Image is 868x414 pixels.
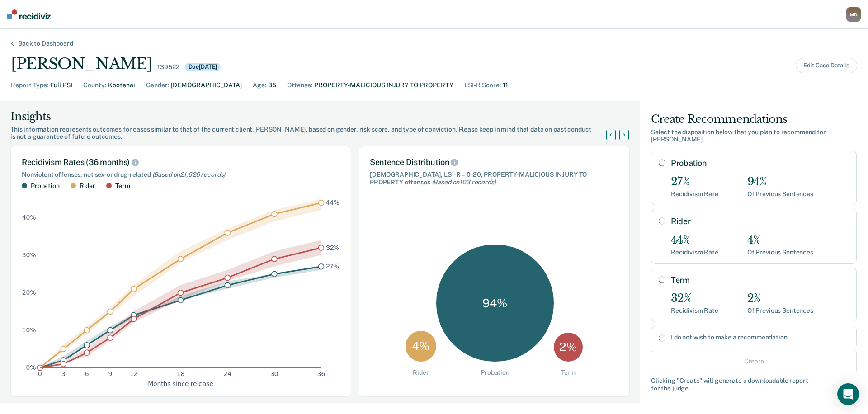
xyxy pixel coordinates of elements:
text: 18 [177,370,185,377]
div: This information represents outcomes for cases similar to that of the current client, [PERSON_NAM... [10,126,617,141]
div: 94 % [436,245,554,362]
button: Create [651,350,857,372]
div: Probation [31,182,60,190]
div: 35 [268,80,276,90]
div: Offense : [287,80,312,90]
text: 24 [223,370,231,377]
text: 36 [317,370,325,377]
div: Select the disposition below that you plan to recommend for [PERSON_NAME] . [651,128,857,144]
span: (Based on 103 records ) [432,179,496,186]
g: text [325,199,340,270]
text: 30 [270,370,278,377]
g: x-axis tick label [38,370,325,377]
div: 32% [671,292,718,305]
div: 139522 [157,63,179,71]
div: Rider [80,182,95,190]
div: County : [83,80,106,90]
g: y-axis tick label [22,214,36,371]
text: 0% [26,364,36,371]
div: Kootenai [108,80,135,90]
div: Due [DATE] [185,63,221,71]
g: x-axis label [148,380,213,387]
div: Of Previous Sentences [747,307,813,315]
div: Recidivism Rates (36 months) [22,157,340,167]
label: Probation [671,158,849,168]
text: 6 [85,370,89,377]
text: 0 [38,370,42,377]
div: Back to Dashboard [7,40,84,47]
div: Open Intercom Messenger [837,383,859,405]
div: Of Previous Sentences [747,249,813,256]
span: (Based on 21,626 records ) [152,171,226,178]
div: Term [115,182,130,190]
label: Term [671,275,849,285]
div: Gender : [146,80,169,90]
text: 20% [22,289,36,296]
div: Nonviolent offenses, not sex- or drug-related [22,171,340,179]
text: 12 [130,370,138,377]
div: M D [846,7,861,22]
div: [DEMOGRAPHIC_DATA] [171,80,242,90]
div: Create Recommendations [651,112,857,127]
img: Recidiviz [7,9,51,19]
div: 94% [747,175,813,188]
div: Age : [253,80,266,90]
div: 2% [747,292,813,305]
div: Sentence Distribution [370,157,618,167]
div: Insights [10,109,617,124]
div: Recidivism Rate [671,249,718,256]
div: 2 % [554,333,583,362]
label: Rider [671,216,849,226]
div: Full PSI [50,80,72,90]
text: 9 [108,370,113,377]
div: Of Previous Sentences [747,190,813,198]
div: Rider [413,369,429,376]
div: Recidivism Rate [671,190,718,198]
text: 3 [61,370,66,377]
div: Clicking " Create " will generate a downloadable report for the judge. [651,376,857,392]
button: Edit Case Details [796,58,857,73]
div: PROPERTY-MALICIOUS INJURY TO PROPERTY [314,80,453,90]
button: MD [846,7,861,22]
div: Term [561,369,576,376]
div: 11 [503,80,508,90]
div: Report Type : [11,80,48,90]
div: Recidivism Rate [671,307,718,315]
text: 32% [326,244,340,251]
div: 27% [671,175,718,188]
div: [PERSON_NAME] [11,55,152,73]
div: 4% [747,234,813,247]
text: 27% [326,263,340,270]
text: 40% [22,214,36,221]
div: LSI-R Score : [464,80,501,90]
g: area [40,199,321,367]
text: 30% [22,251,36,259]
div: 44% [671,234,718,247]
div: 4 % [406,331,436,362]
text: 44% [325,199,340,206]
div: Probation [481,369,509,376]
label: I do not wish to make a recommendation [671,334,849,341]
text: Months since release [148,380,213,387]
text: 10% [22,326,36,334]
div: [DEMOGRAPHIC_DATA], LSI-R = 0-20, PROPERTY-MALICIOUS INJURY TO PROPERTY offenses [370,171,618,186]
